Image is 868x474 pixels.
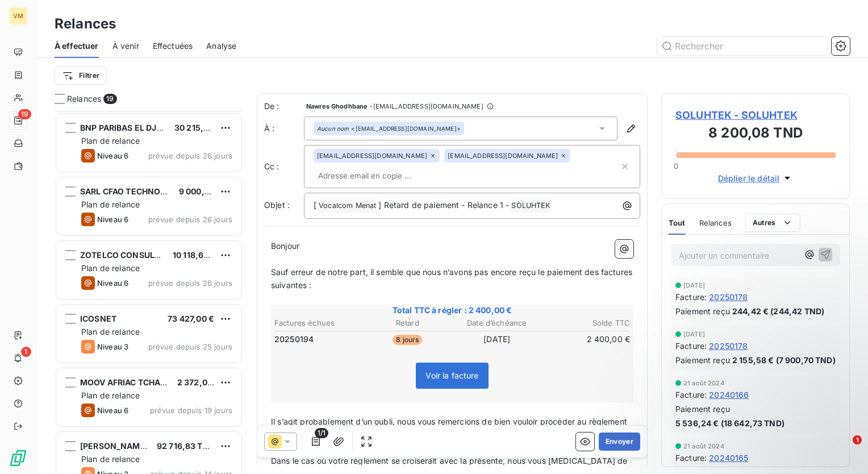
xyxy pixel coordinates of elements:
[177,377,220,387] span: 2 372,00 €
[97,406,128,415] span: Niveau 6
[274,334,314,345] span: 20250194
[683,331,705,338] span: [DATE]
[80,250,191,260] span: ZOTELCO CONSULTING LTD
[80,186,190,196] span: SARL CFAO TECHNOLOGIES
[18,109,31,119] span: 19
[271,417,629,439] span: Il s’agit probablement d’un oubli, nous vous remercions de bien vouloir procéder au règlement des...
[264,200,290,210] span: Objet :
[675,123,836,145] h3: 8 200,08 TND
[80,441,148,451] span: [PERSON_NAME]
[80,377,182,387] span: MOOV AFRIAC TCHAD S.A
[103,94,116,104] span: 19
[179,186,223,196] span: 9 000,00 €
[148,278,232,288] span: prévue depuis 26 jours
[314,200,316,210] span: [
[148,342,232,351] span: prévue depuis 25 jours
[709,340,748,352] span: 20250178
[315,428,328,438] span: 1/1
[9,7,27,25] div: VM
[683,443,724,450] span: 21 août 2024
[453,317,541,329] th: Date d’échéance
[168,314,214,323] span: 73 427,00 €
[150,406,232,415] span: prévue depuis 19 jours
[81,199,140,209] span: Plan de relance
[153,40,193,52] span: Effectuées
[55,66,107,85] button: Filtrer
[81,263,140,273] span: Plan de relance
[55,40,99,52] span: À effectuer
[657,37,827,55] input: Rechercher
[317,199,378,213] span: Vocalcom Menat
[715,172,797,185] button: Déplier le détail
[271,241,299,251] span: Bonjour
[157,441,215,451] span: 92 716,83 TND
[264,101,304,112] span: De :
[67,93,101,105] span: Relances
[317,152,427,159] span: [EMAIL_ADDRESS][DOMAIN_NAME]
[745,214,800,232] button: Autres
[675,340,707,352] span: Facture :
[314,167,445,184] input: Adresse email en copie ...
[829,435,857,463] iframe: Intercom live chat
[675,354,730,366] span: Paiement reçu
[206,40,236,52] span: Analyse
[148,151,232,160] span: prévue depuis 26 jours
[732,354,836,366] span: 2 155,58 € (7 900,70 TND)
[173,250,228,260] span: 10 118,64 TND
[271,267,635,290] span: Sauf erreur de notre part, il semble que nous n’avons pas encore reçu le paiement des factures su...
[112,40,139,52] span: À venir
[709,452,748,464] span: 20240165
[542,317,631,329] th: Solde TTC
[675,305,730,317] span: Paiement reçu
[81,136,140,145] span: Plan de relance
[97,215,128,224] span: Niveau 6
[306,103,368,110] span: Nawres Ghodhbane
[55,111,243,474] div: grid
[699,218,732,227] span: Relances
[675,107,836,123] span: SOLUHTEK - SOLUHTEK
[683,282,705,289] span: [DATE]
[542,333,631,346] td: 2 400,00 €
[393,335,422,345] span: 8 jours
[317,124,349,132] em: Aucun nom
[80,314,116,323] span: ICOSNET
[364,317,452,329] th: Retard
[599,433,640,451] button: Envoyer
[669,218,686,227] span: Tout
[21,347,31,357] span: 1
[674,161,678,171] span: 0
[675,452,707,464] span: Facture :
[81,454,140,464] span: Plan de relance
[97,342,128,351] span: Niveau 3
[81,390,140,400] span: Plan de relance
[97,278,128,288] span: Niveau 6
[80,123,181,132] span: BNP PARIBAS EL DJAZAIR
[853,435,862,444] span: 1
[317,124,461,132] div: <[EMAIL_ADDRESS][DOMAIN_NAME]>
[448,152,558,159] span: [EMAIL_ADDRESS][DOMAIN_NAME]
[378,200,509,210] span: ] Retard de paiement - Relance 1 -
[97,151,128,160] span: Niveau 6
[148,215,232,224] span: prévue depuis 26 jours
[709,291,748,303] span: 20250178
[675,291,707,303] span: Facture :
[274,317,362,329] th: Factures échues
[9,449,27,467] img: Logo LeanPay
[174,123,222,132] span: 30 215,36 €
[81,327,140,336] span: Plan de relance
[732,305,824,317] span: 244,42 € (244,42 TND)
[453,333,541,346] td: [DATE]
[370,103,483,110] span: - [EMAIL_ADDRESS][DOMAIN_NAME]
[510,199,552,213] span: SOLUHTEK
[425,371,478,380] span: Voir la facture
[718,172,780,184] span: Déplier le détail
[264,161,304,172] label: Cc :
[273,305,632,316] span: Total TTC à régler : 2 400,00 €
[55,14,116,34] h3: Relances
[264,123,304,134] label: À :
